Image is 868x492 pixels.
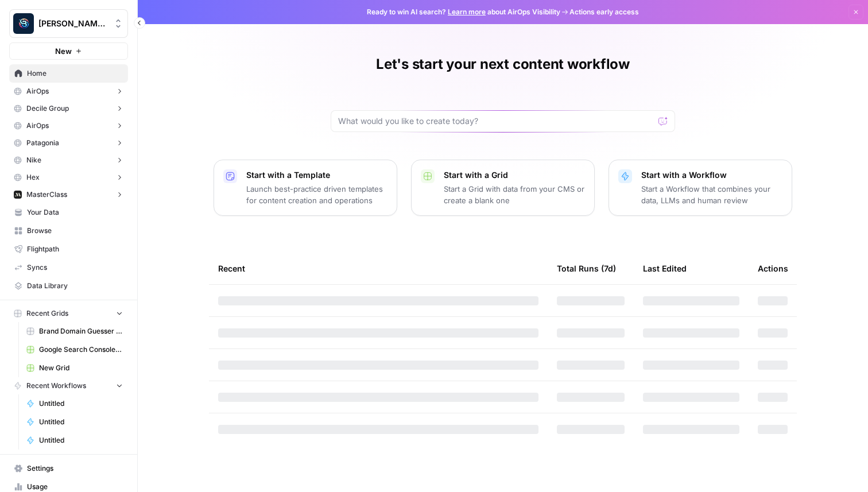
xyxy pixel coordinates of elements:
button: AirOps [9,83,128,100]
p: Start with a Grid [444,169,585,181]
a: Home [9,64,128,83]
span: Google Search Console - [DOMAIN_NAME] [39,344,123,355]
button: Patagonia [9,134,128,152]
div: Actions [758,253,788,284]
span: MasterClass [26,189,67,200]
button: Start with a GridStart a Grid with data from your CMS or create a blank one [411,160,595,216]
span: New Grid [39,363,123,373]
span: New [55,45,72,57]
span: Ready to win AI search? about AirOps Visibility [367,7,560,17]
input: What would you like to create today? [338,115,654,127]
span: Decile Group [26,103,69,114]
h1: Let's start your next content workflow [376,55,630,73]
span: AirOps [26,86,49,96]
a: Brand Domain Guesser QA [21,322,128,340]
img: m45g04c7stpv9a7fm5gbetvc5vml [14,191,22,199]
span: Untitled [39,398,123,409]
span: Usage [27,482,123,492]
span: Hex [26,172,40,183]
button: Nike [9,152,128,169]
p: Start with a Workflow [641,169,782,181]
button: New [9,42,128,60]
span: [PERSON_NAME] Personal [38,18,108,29]
button: Recent Workflows [9,377,128,394]
a: Browse [9,222,128,240]
span: Actions early access [569,7,639,17]
a: Untitled [21,431,128,450]
span: Data Library [27,281,123,291]
button: Start with a WorkflowStart a Workflow that combines your data, LLMs and human review [609,160,792,216]
span: Nike [26,155,41,165]
a: Flightpath [9,240,128,258]
span: Browse [27,226,123,236]
span: Syncs [27,262,123,273]
a: Untitled [21,394,128,413]
span: Home [27,68,123,79]
span: Recent Workflows [26,381,86,391]
button: Hex [9,169,128,186]
button: Start with a TemplateLaunch best-practice driven templates for content creation and operations [214,160,397,216]
button: Workspace: Berna's Personal [9,9,128,38]
span: Untitled [39,435,123,445]
span: Patagonia [26,138,59,148]
span: Untitled [39,417,123,427]
span: Recent Grids [26,308,68,319]
span: Your Data [27,207,123,218]
a: Learn more [448,7,486,16]
div: Last Edited [643,253,687,284]
a: Data Library [9,277,128,295]
div: Total Runs (7d) [557,253,616,284]
span: Flightpath [27,244,123,254]
p: Start a Workflow that combines your data, LLMs and human review [641,183,782,206]
span: AirOps [26,121,49,131]
button: MasterClass [9,186,128,203]
button: Recent Grids [9,305,128,322]
a: Settings [9,459,128,478]
button: AirOps [9,117,128,134]
a: Syncs [9,258,128,277]
p: Start with a Template [246,169,387,181]
button: Decile Group [9,100,128,117]
img: Berna's Personal Logo [13,13,34,34]
span: Brand Domain Guesser QA [39,326,123,336]
p: Start a Grid with data from your CMS or create a blank one [444,183,585,206]
p: Launch best-practice driven templates for content creation and operations [246,183,387,206]
span: Settings [27,463,123,474]
div: Recent [218,253,538,284]
a: New Grid [21,359,128,377]
a: Your Data [9,203,128,222]
a: Untitled [21,413,128,431]
a: Google Search Console - [DOMAIN_NAME] [21,340,128,359]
